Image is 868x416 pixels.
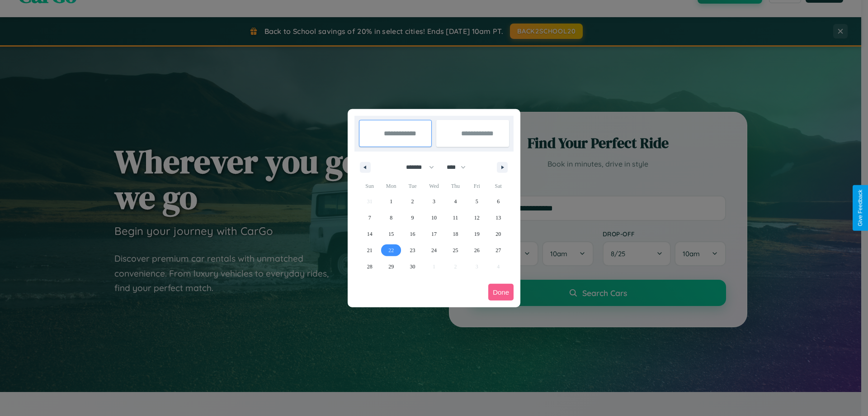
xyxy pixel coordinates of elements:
[466,242,487,258] button: 26
[380,193,401,210] button: 1
[359,258,380,275] button: 28
[388,258,394,275] span: 29
[474,210,480,226] span: 12
[453,242,458,258] span: 25
[390,193,392,210] span: 1
[402,210,423,226] button: 9
[402,226,423,242] button: 16
[402,179,423,193] span: Tue
[476,193,478,210] span: 5
[410,226,415,242] span: 16
[367,258,373,275] span: 28
[433,193,435,210] span: 3
[445,226,466,242] button: 18
[411,210,414,226] span: 9
[410,242,415,258] span: 23
[390,210,392,226] span: 8
[453,226,458,242] span: 18
[466,226,487,242] button: 19
[488,242,509,258] button: 27
[488,284,514,301] button: Done
[495,226,501,242] span: 20
[445,210,466,226] button: 11
[474,226,480,242] span: 19
[431,210,437,226] span: 10
[423,193,444,210] button: 3
[488,193,509,210] button: 6
[488,179,509,193] span: Sat
[423,226,444,242] button: 17
[431,226,437,242] span: 17
[454,193,457,210] span: 4
[359,226,380,242] button: 14
[410,258,415,275] span: 30
[453,210,458,226] span: 11
[466,179,487,193] span: Fri
[359,210,380,226] button: 7
[431,242,437,258] span: 24
[359,179,380,193] span: Sun
[488,210,509,226] button: 13
[402,242,423,258] button: 23
[423,242,444,258] button: 24
[367,226,373,242] span: 14
[423,179,444,193] span: Wed
[388,226,394,242] span: 15
[380,179,401,193] span: Mon
[466,210,487,226] button: 12
[423,210,444,226] button: 10
[380,258,401,275] button: 29
[380,242,401,258] button: 22
[402,258,423,275] button: 30
[495,242,501,258] span: 27
[402,193,423,210] button: 2
[474,242,480,258] span: 26
[411,193,414,210] span: 2
[445,242,466,258] button: 25
[368,210,371,226] span: 7
[488,226,509,242] button: 20
[445,179,466,193] span: Thu
[857,190,863,226] div: Give Feedback
[380,226,401,242] button: 15
[380,210,401,226] button: 8
[466,193,487,210] button: 5
[359,242,380,258] button: 21
[367,242,373,258] span: 21
[495,210,501,226] span: 13
[497,193,500,210] span: 6
[388,242,394,258] span: 22
[445,193,466,210] button: 4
